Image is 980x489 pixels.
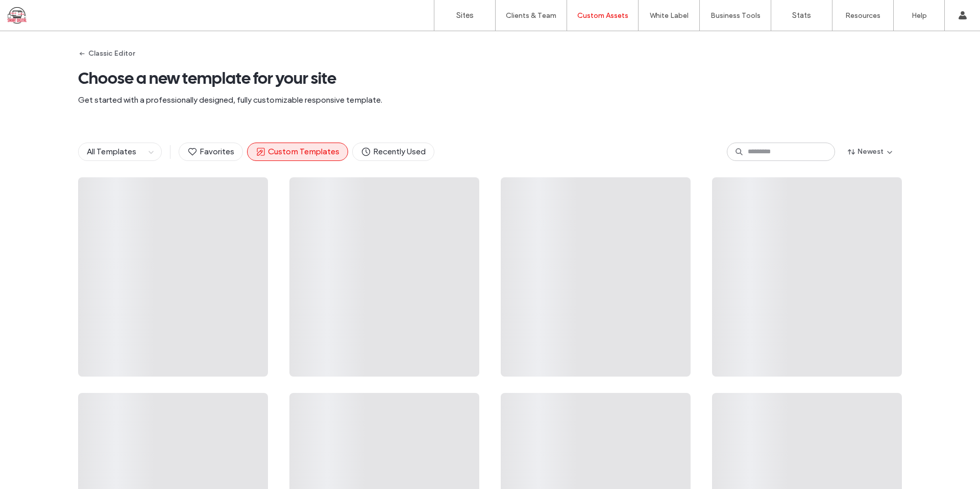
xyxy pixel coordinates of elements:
[506,11,556,20] label: Clients & Team
[352,143,434,161] button: Recently Used
[361,146,426,157] span: Recently Used
[577,11,628,20] label: Custom Assets
[179,143,243,161] button: Favorites
[912,11,927,20] label: Help
[710,11,761,20] label: Business Tools
[87,147,136,156] span: All Templates
[792,11,811,20] label: Stats
[78,45,135,62] button: Classic Editor
[247,143,348,161] button: Custom Templates
[79,143,145,160] button: All Templates
[187,146,234,157] span: Favorites
[456,11,474,20] label: Sites
[845,11,880,20] label: Resources
[78,68,902,88] span: Choose a new template for your site
[78,95,902,106] span: Get started with a professionally designed, fully customizable responsive template.
[839,144,902,160] button: Newest
[650,11,689,20] label: White Label
[256,146,339,157] span: Custom Templates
